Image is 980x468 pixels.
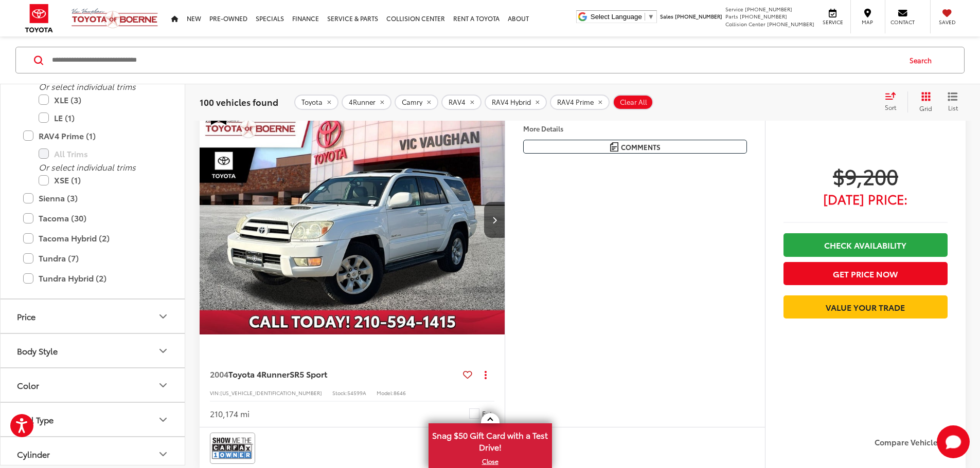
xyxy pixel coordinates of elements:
a: 2004Toyota 4RunnerSR5 Sport [210,368,459,380]
button: Body StyleBody Style [1,334,186,367]
button: List View [940,91,966,112]
span: Map [856,18,879,26]
span: Camry [402,98,422,106]
span: Sales [660,12,673,20]
label: Compare Vehicle [875,438,955,448]
i: Or select individual trims [39,80,136,91]
input: Search by Make, Model, or Keyword [51,48,900,72]
img: Comments [610,142,618,151]
button: Fuel TypeFuel Type [1,403,186,436]
div: Color [17,380,39,390]
div: Price [17,311,35,321]
span: dropdown dots [485,370,487,379]
span: [PHONE_NUMBER] [745,5,792,13]
label: Sienna (3) [23,189,162,207]
span: RAV4 Hybrid [492,98,531,106]
button: remove RAV4%20Hybrid [485,94,547,109]
div: 210,174 mi [210,408,250,420]
span: VIN: [210,389,220,397]
div: Body Style [17,346,58,355]
button: remove RAV4 [441,94,482,109]
button: PricePrice [1,299,186,333]
span: ​ [645,13,645,21]
i: Or select individual trims [39,160,136,172]
span: Parts [725,12,738,20]
button: ColorColor [1,368,186,402]
button: remove Toyota [294,94,338,109]
span: Toyota [301,98,323,106]
span: [PHONE_NUMBER] [740,12,787,20]
div: Fuel Type [17,415,54,424]
span: 4Runner [349,98,376,106]
span: List [948,103,958,111]
span: [US_VEHICLE_IDENTIFICATION_NUMBER] [220,389,322,397]
span: Sort [885,103,896,111]
a: 2004 Toyota 4Runner SR5 Sport2004 Toyota 4Runner SR5 Sport2004 Toyota 4Runner SR5 Sport2004 Toyot... [199,105,506,334]
button: remove 4Runner [342,94,391,109]
span: Ext. [482,409,494,419]
div: Cylinder [17,449,50,459]
span: 2004 [210,368,228,380]
label: Tacoma (30) [23,209,162,227]
span: [PHONE_NUMBER] [767,20,814,28]
button: Clear All [613,94,653,109]
div: Fuel Type [157,413,169,425]
button: remove RAV4%20Prime [550,94,610,109]
button: Comments [523,140,747,154]
span: [PHONE_NUMBER] [675,12,722,20]
span: 100 vehicles found [200,95,278,107]
div: Body Style [157,344,169,357]
span: Service [821,18,844,26]
span: 8646 [394,389,406,397]
span: Model: [377,389,394,397]
label: Tundra Hybrid (2) [23,269,162,287]
label: All Trims [39,144,162,162]
label: XLE (3) [39,90,162,108]
label: Tundra (7) [23,249,162,267]
span: Select Language [591,13,642,21]
span: $9,200 [783,163,948,189]
img: View CARFAX report [212,435,253,462]
span: Grid [919,103,932,112]
span: Saved [936,18,958,26]
button: Toggle Chat Window [937,425,970,458]
span: SR5 Sport [290,368,327,380]
span: Contact [890,18,915,26]
span: RAV4 Prime [557,98,594,106]
label: LE (1) [39,108,162,126]
svg: Start Chat [937,425,970,458]
span: RAV4 [449,98,466,106]
span: [DATE] Price: [783,194,948,204]
span: Stock: [332,389,347,397]
h4: More Details [523,125,747,132]
img: Vic Vaughan Toyota of Boerne [71,8,158,29]
span: Clear All [620,98,647,106]
a: Select Language​ [591,13,654,21]
a: Value Your Trade [783,295,948,319]
button: Grid View [907,91,940,112]
span: Service [725,5,743,13]
button: Select sort value [880,91,907,112]
span: Snag $50 Gift Card with a Test Drive! [430,424,551,456]
span: White [469,408,479,419]
button: remove Camry [395,94,438,109]
div: Cylinder [157,447,169,460]
img: 2004 Toyota 4Runner SR5 Sport [199,105,506,335]
span: 54599A [347,389,366,397]
button: Get Price Now [783,262,948,285]
button: Actions [476,365,494,383]
button: Search [900,47,947,73]
div: Color [157,379,169,391]
label: Tacoma Hybrid (2) [23,229,162,247]
span: ▼ [648,13,654,21]
label: XSE (1) [39,171,162,189]
span: Comments [621,142,661,152]
label: RAV4 Prime (1) [23,126,162,144]
span: Toyota 4Runner [228,368,290,380]
a: Check Availability [783,233,948,256]
span: Collision Center [725,20,765,28]
div: 2004 Toyota 4Runner SR5 Sport 0 [199,105,506,334]
div: Price [157,310,169,322]
button: Next image [484,202,505,238]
